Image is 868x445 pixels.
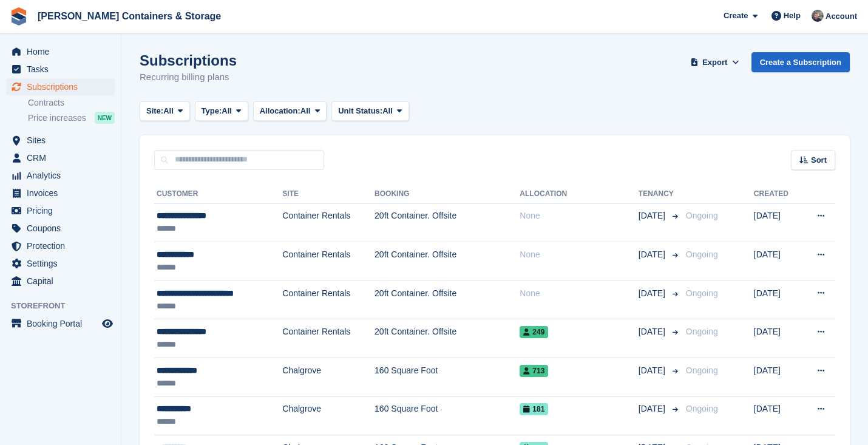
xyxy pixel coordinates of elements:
[163,105,174,117] span: All
[6,185,115,202] a: menu
[282,185,375,204] th: Site
[282,203,375,242] td: Container Rentals
[140,70,237,84] p: Recurring billing plans
[375,242,520,281] td: 20ft Container. Offsite
[282,396,375,435] td: Chalgrove
[686,211,718,220] span: Ongoing
[6,43,115,60] a: menu
[6,315,115,332] a: menu
[202,105,222,117] span: Type:
[520,365,548,377] span: 713
[300,105,311,117] span: All
[253,101,327,121] button: Allocation: All
[27,167,100,184] span: Analytics
[282,280,375,319] td: Container Rentals
[6,237,115,254] a: menu
[702,56,727,69] span: Export
[6,273,115,290] a: menu
[375,185,520,204] th: Booking
[27,255,100,272] span: Settings
[639,185,681,204] th: Tenancy
[27,315,100,332] span: Booking Portal
[754,319,801,358] td: [DATE]
[6,220,115,237] a: menu
[27,132,100,149] span: Sites
[826,10,857,22] span: Account
[751,52,850,72] a: Create a Subscription
[686,288,718,298] span: Ongoing
[27,202,100,219] span: Pricing
[331,101,409,121] button: Unit Status: All
[754,242,801,281] td: [DATE]
[520,403,548,415] span: 181
[6,149,115,166] a: menu
[784,10,801,22] span: Help
[154,185,282,204] th: Customer
[6,202,115,219] a: menu
[375,396,520,435] td: 160 Square Foot
[686,250,718,259] span: Ongoing
[282,358,375,397] td: Chalgrove
[812,10,824,22] img: Adam Greenhalgh
[6,61,115,78] a: menu
[11,300,121,312] span: Storefront
[754,396,801,435] td: [DATE]
[382,105,393,117] span: All
[140,52,237,69] h1: Subscriptions
[639,209,668,222] span: [DATE]
[27,185,100,202] span: Invoices
[811,154,827,166] span: Sort
[222,105,232,117] span: All
[28,111,115,124] a: Price increases NEW
[639,248,668,261] span: [DATE]
[6,78,115,95] a: menu
[338,105,382,117] span: Unit Status:
[282,242,375,281] td: Container Rentals
[639,325,668,338] span: [DATE]
[520,326,548,338] span: 249
[754,203,801,242] td: [DATE]
[6,132,115,149] a: menu
[754,185,801,204] th: Created
[260,105,300,117] span: Allocation:
[754,358,801,397] td: [DATE]
[639,403,668,415] span: [DATE]
[639,364,668,377] span: [DATE]
[28,97,115,109] a: Contracts
[27,149,100,166] span: CRM
[724,10,748,22] span: Create
[146,105,163,117] span: Site:
[375,319,520,358] td: 20ft Container. Offsite
[100,316,115,331] a: Preview store
[754,280,801,319] td: [DATE]
[6,255,115,272] a: menu
[686,365,718,375] span: Ongoing
[375,203,520,242] td: 20ft Container. Offsite
[375,280,520,319] td: 20ft Container. Offsite
[520,287,638,300] div: None
[195,101,248,121] button: Type: All
[688,52,742,72] button: Export
[140,101,190,121] button: Site: All
[28,112,86,124] span: Price increases
[95,112,115,124] div: NEW
[375,358,520,397] td: 160 Square Foot
[686,404,718,413] span: Ongoing
[6,167,115,184] a: menu
[10,7,28,25] img: stora-icon-8386f47178a22dfd0bd8f6a31ec36ba5ce8667c1dd55bd0f319d3a0aa187defe.svg
[686,327,718,336] span: Ongoing
[27,273,100,290] span: Capital
[27,43,100,60] span: Home
[520,248,638,261] div: None
[27,78,100,95] span: Subscriptions
[520,185,638,204] th: Allocation
[27,220,100,237] span: Coupons
[282,319,375,358] td: Container Rentals
[520,209,638,222] div: None
[33,6,226,26] a: [PERSON_NAME] Containers & Storage
[639,287,668,300] span: [DATE]
[27,61,100,78] span: Tasks
[27,237,100,254] span: Protection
